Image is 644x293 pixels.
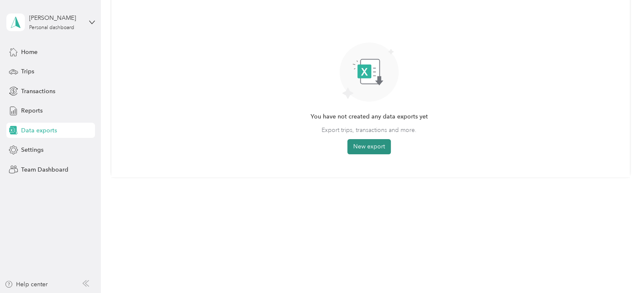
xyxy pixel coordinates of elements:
span: Trips [21,67,34,76]
button: New export [347,139,391,154]
button: Help center [5,280,48,289]
span: Reports [21,106,43,115]
div: Personal dashboard [29,25,74,30]
span: Settings [21,145,43,154]
span: Transactions [21,87,55,96]
div: [PERSON_NAME] [29,13,82,22]
span: Home [21,48,38,56]
span: Data exports [21,126,57,135]
span: You have not created any data exports yet [311,112,428,121]
span: Team Dashboard [21,165,68,174]
span: Export trips, transactions and more. [322,126,417,134]
iframe: Everlance-gr Chat Button Frame [597,246,644,293]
